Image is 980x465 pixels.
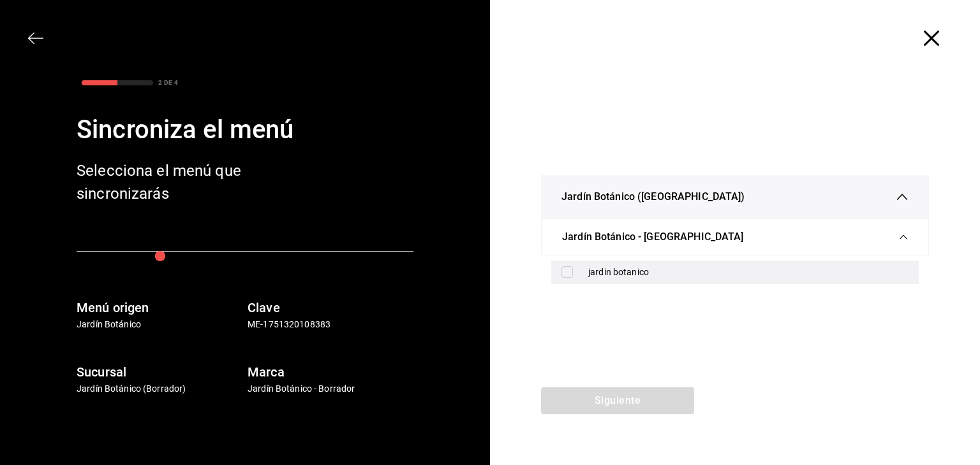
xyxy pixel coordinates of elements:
[77,297,242,318] h6: Menú origen
[77,111,413,149] div: Sincroniza el menú
[77,382,242,396] p: Jardín Botánico (Borrador)
[77,318,242,331] p: Jardín Botánico
[158,78,178,87] div: 2 DE 4
[77,159,281,205] div: Selecciona el menú que sincronizarás
[588,266,909,279] div: jardin botanico
[248,318,413,331] p: ME-1751320108383
[77,362,242,382] h6: Sucursal
[562,229,744,245] span: Jardín Botánico - [GEOGRAPHIC_DATA]
[248,382,413,396] p: Jardín Botánico - Borrador
[248,362,413,382] h6: Marca
[248,297,413,318] h6: Clave
[561,189,745,204] span: Jardín Botánico ([GEOGRAPHIC_DATA])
